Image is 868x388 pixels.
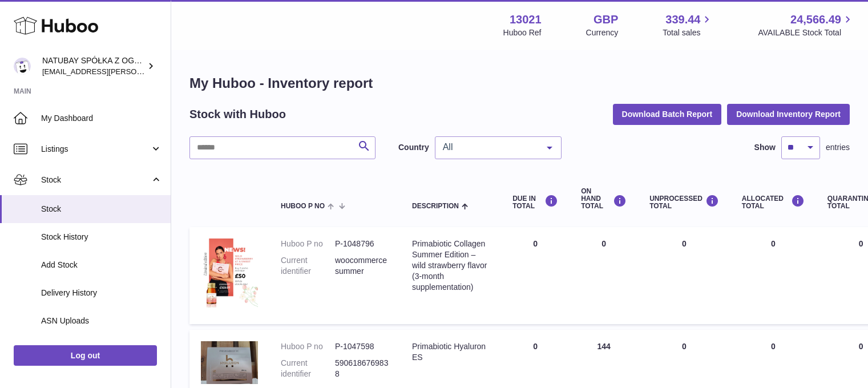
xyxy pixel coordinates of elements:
[649,195,719,210] div: UNPROCESSED Total
[189,74,850,92] h1: My Huboo - Inventory report
[859,342,863,351] span: 0
[665,12,700,27] span: 339.44
[512,195,558,210] div: DUE IN TOTAL
[663,27,713,38] span: Total sales
[586,27,619,38] div: Currency
[41,316,162,326] span: ASN Uploads
[42,67,229,76] span: [EMAIL_ADDRESS][PERSON_NAME][DOMAIN_NAME]
[41,232,162,242] span: Stock History
[594,12,618,27] strong: GBP
[826,142,850,153] span: entries
[859,239,863,248] span: 0
[189,107,286,122] h2: Stock with Huboo
[581,188,627,211] div: ON HAND Total
[335,255,389,277] dd: woocommercesummer
[412,239,490,292] div: Primabiotic Collagen Summer Edition – wild strawberry flavor (3-month supplementation)
[790,12,841,27] span: 24,566.49
[730,227,816,324] td: 0
[281,203,325,210] span: Huboo P no
[510,12,542,27] strong: 13021
[14,345,157,366] a: Log out
[335,239,389,249] dd: P-1048796
[742,195,805,210] div: ALLOCATED Total
[638,227,730,324] td: 0
[503,27,542,38] div: Huboo Ref
[41,260,162,270] span: Add Stock
[201,341,258,384] img: product image
[398,142,429,153] label: Country
[754,142,776,153] label: Show
[41,113,162,124] span: My Dashboard
[201,239,258,310] img: product image
[727,104,850,124] button: Download Inventory Report
[41,175,150,185] span: Stock
[42,55,145,77] div: NATUBAY SPÓŁKA Z OGRANICZONĄ ODPOWIEDZIALNOŚCIĄ
[758,12,854,38] a: 24,566.49 AVAILABLE Stock Total
[335,358,389,379] dd: 5906186769838
[41,204,162,215] span: Stock
[501,227,570,324] td: 0
[281,239,335,249] dt: Huboo P no
[412,203,459,210] span: Description
[14,58,31,75] img: kacper.antkowski@natubay.pl
[41,288,162,298] span: Delivery History
[335,341,389,352] dd: P-1047598
[281,358,335,379] dt: Current identifier
[663,12,713,38] a: 339.44 Total sales
[41,144,150,155] span: Listings
[281,255,335,277] dt: Current identifier
[281,341,335,352] dt: Huboo P no
[412,341,490,363] div: Primabiotic Hyaluron ES
[570,227,638,324] td: 0
[613,104,722,124] button: Download Batch Report
[440,142,538,153] span: All
[758,27,854,38] span: AVAILABLE Stock Total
